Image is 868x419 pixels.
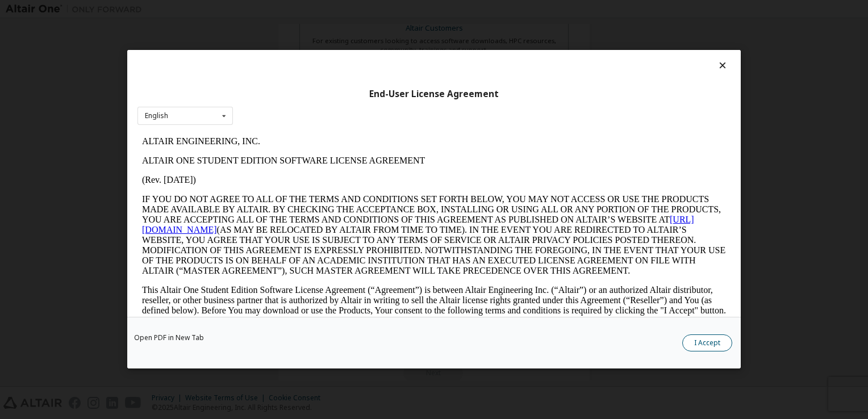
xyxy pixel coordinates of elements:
[5,83,557,103] a: [URL][DOMAIN_NAME]
[682,335,732,352] button: I Accept
[145,112,168,119] div: English
[137,89,731,100] div: End-User License Agreement
[5,62,589,144] p: IF YOU DO NOT AGREE TO ALL OF THE TERMS AND CONDITIONS SET FORTH BELOW, YOU MAY NOT ACCESS OR USE...
[5,43,589,53] p: (Rev. [DATE])
[134,335,204,342] a: Open PDF in New Tab
[5,5,589,15] p: ALTAIR ENGINEERING, INC.
[5,24,589,34] p: ALTAIR ONE STUDENT EDITION SOFTWARE LICENSE AGREEMENT
[5,153,589,194] p: This Altair One Student Edition Software License Agreement (“Agreement”) is between Altair Engine...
